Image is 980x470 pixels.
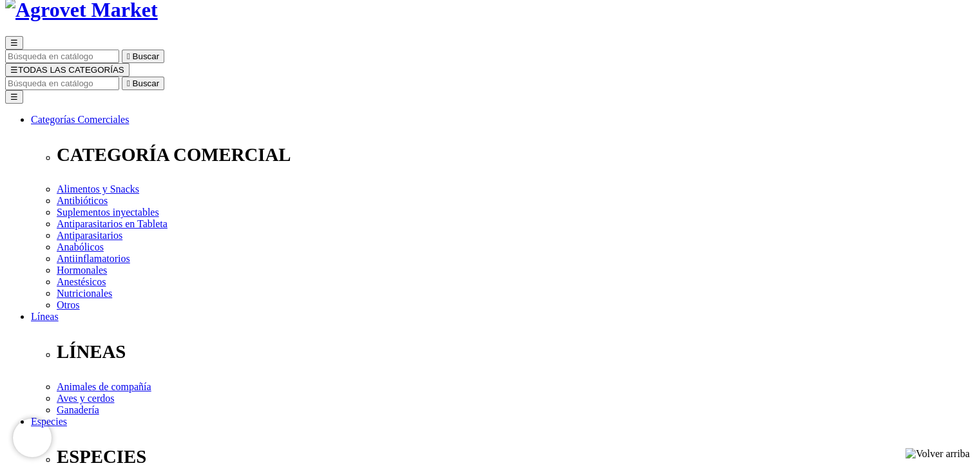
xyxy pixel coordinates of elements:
[57,218,168,229] a: Antiparasitarios en Tableta
[5,90,23,104] button: ☰
[57,299,80,310] a: Otros
[127,52,130,61] i: 
[57,288,112,299] a: Nutricionales
[5,63,130,77] button: ☰TODAS LAS CATEGORÍAS
[133,52,159,61] span: Buscar
[57,393,114,404] a: Aves y cerdos
[13,418,52,457] iframe: Brevo live chat
[57,207,159,218] a: Suplementos inyectables
[57,253,130,264] a: Antiinflamatorios
[57,144,975,165] p: CATEGORÍA COMERCIAL
[5,77,119,90] input: Buscar
[57,404,99,415] a: Ganadería
[57,230,122,241] a: Antiparasitarios
[122,50,164,63] button:  Buscar
[5,36,23,50] button: ☰
[57,446,975,467] p: ESPECIES
[31,114,129,125] a: Categorías Comerciales
[122,77,164,90] button:  Buscar
[57,265,107,276] a: Hormonales
[31,311,59,322] a: Líneas
[57,183,139,194] a: Alimentos y Snacks
[10,38,18,48] span: ☰
[127,79,130,88] i: 
[5,50,119,63] input: Buscar
[57,341,975,362] p: LÍNEAS
[133,79,159,88] span: Buscar
[57,381,151,392] a: Animales de compañía
[57,276,106,287] a: Anestésicos
[905,448,970,460] img: Volver arriba
[31,416,67,427] a: Especies
[57,195,108,206] a: Antibióticos
[10,65,18,75] span: ☰
[57,241,104,252] a: Anabólicos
